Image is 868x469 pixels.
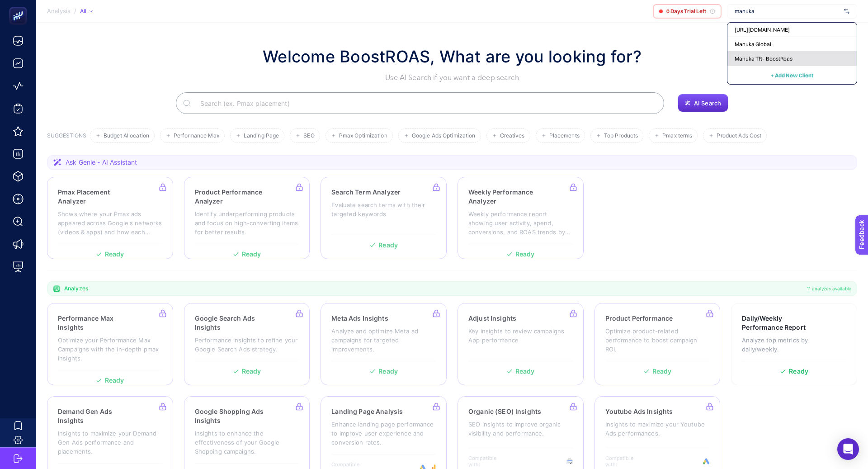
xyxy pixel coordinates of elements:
img: svg%3e [844,7,849,16]
a: Meta Ads InsightsAnalyze and optimize Meta ad campaigns for targeted improvements.Ready [321,303,447,385]
input: https://shopigo.com/ [735,8,840,15]
h3: Daily/Weekly Performance Report [742,314,819,332]
a: Product PerformanceOptimize product-related performance to boost campaign ROI.Ready [594,303,721,385]
div: All [80,8,93,15]
span: [URL][DOMAIN_NAME] [735,26,790,33]
h1: Welcome BoostROAS, What are you looking for? [263,44,642,69]
a: Adjust InsightsKey insights to review campaigns App performanceReady [458,303,584,385]
span: Top Products [604,133,638,139]
span: Feedback [5,3,34,10]
button: + Add New Client [771,70,813,81]
a: Pmax Placement AnalyzerShows where your Pmax ads appeared across Google's networks (videos & apps... [47,177,173,259]
span: Ask Genie - AI Assistant [66,158,137,167]
a: Google Search Ads InsightsPerformance insights to refine your Google Search Ads strategy.Ready [184,303,310,385]
span: Manuka Global [735,41,771,48]
a: Performance Max InsightsOptimize your Performance Max Campaigns with the in-depth pmax insights.R... [47,303,173,385]
span: Pmax Optimization [339,133,387,139]
a: Weekly Performance AnalyzerWeekly performance report showing user activity, spend, conversions, a... [458,177,584,259]
span: 0 Days Trial Left [666,8,706,15]
input: Search [193,90,657,116]
span: Analysis [47,8,71,15]
span: Ready [789,368,808,374]
span: Placements [549,133,580,139]
span: Analyzes [64,285,88,292]
button: AI Search [678,94,728,112]
a: Search Term AnalyzerEvaluate search terms with their targeted keywordsReady [321,177,447,259]
span: Budget Allocation [104,133,149,139]
p: Analyze top metrics by daily/weekly. [742,336,846,354]
span: Landing Page [244,133,279,139]
span: Product Ads Cost [717,133,761,139]
span: / [74,7,76,14]
div: Open Intercom Messenger [837,438,859,460]
span: Creatives [500,133,525,139]
span: Pmax terms [662,133,692,139]
span: + Add New Client [771,72,813,79]
span: Performance Max [174,133,219,139]
p: Use AI Search if you want a deep search [263,72,642,83]
span: Manuka TR - BoostRoas [735,55,793,62]
span: 11 analyzes available [807,285,851,292]
span: AI Search [694,99,721,107]
h3: SUGGESTIONS [47,132,86,143]
a: Product Performance AnalyzerIdentify underperforming products and focus on high-converting items ... [184,177,310,259]
a: Daily/Weekly Performance ReportAnalyze top metrics by daily/weekly.Ready [731,303,857,385]
span: Google Ads Optimization [412,133,476,139]
span: SEO [303,133,314,139]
